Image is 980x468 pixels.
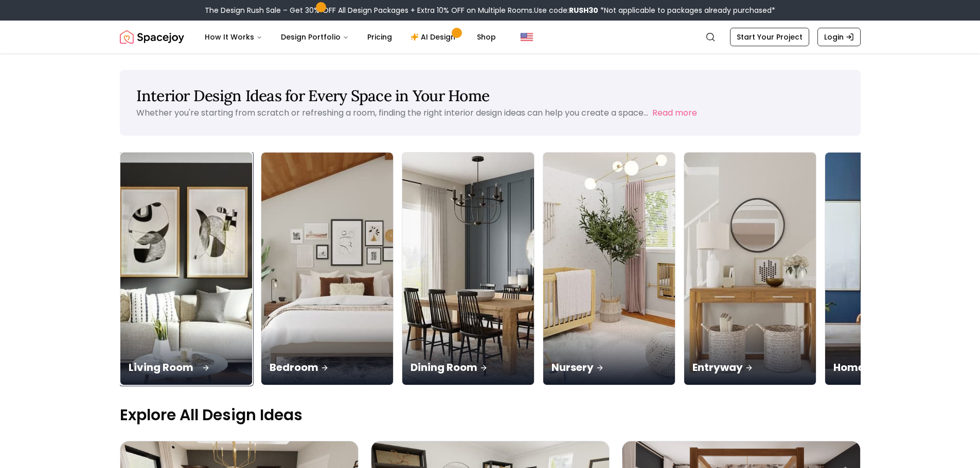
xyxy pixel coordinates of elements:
p: Living Room [129,360,244,375]
img: Nursery [543,153,675,385]
a: Spacejoy [120,27,184,47]
a: Dining RoomDining Room [402,152,534,385]
div: The Design Rush Sale – Get 30% OFF All Design Packages + Extra 10% OFF on Multiple Rooms. [205,5,775,15]
img: Home Office [825,153,957,385]
a: Login [817,28,861,46]
img: Entryway [684,153,816,385]
a: Living RoomLiving Room [120,152,253,385]
p: Entryway [692,360,808,375]
b: RUSH30 [569,5,598,15]
p: Explore All Design Ideas [120,406,861,424]
a: Start Your Project [730,28,809,46]
img: United States [521,31,533,43]
span: Use code: [534,5,598,15]
a: AI Design [402,27,467,47]
a: Pricing [359,27,400,47]
a: BedroomBedroom [261,152,394,385]
a: NurseryNursery [543,152,675,385]
button: Read more [652,107,697,119]
a: EntrywayEntryway [684,152,816,385]
p: Dining Room [411,360,526,375]
button: How It Works [197,27,271,47]
a: Home OfficeHome Office [825,152,957,385]
a: Shop [469,27,504,47]
p: Bedroom [270,360,385,375]
img: Bedroom [261,153,393,385]
h1: Interior Design Ideas for Every Space in Your Home [136,86,844,105]
img: Spacejoy Logo [120,27,184,47]
button: Design Portfolio [273,27,357,47]
span: *Not applicable to packages already purchased* [598,5,775,15]
nav: Global [120,21,861,53]
img: Dining Room [402,153,534,385]
p: Home Office [833,360,949,375]
p: Nursery [551,360,667,375]
nav: Main [197,27,504,47]
img: Living Room [117,147,255,391]
p: Whether you're starting from scratch or refreshing a room, finding the right interior design idea... [136,107,648,119]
